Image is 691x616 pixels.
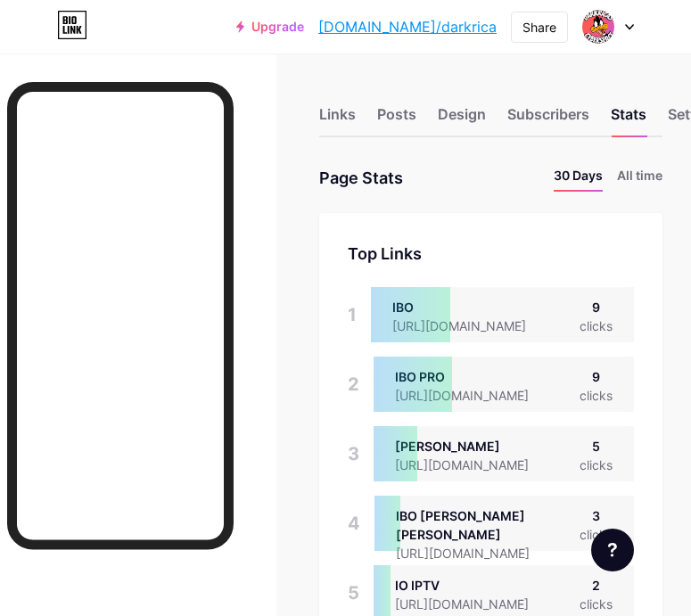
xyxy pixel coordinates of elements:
[580,298,613,316] div: 9
[395,367,557,386] div: IBO PRO
[580,576,613,595] div: 2
[392,298,555,316] div: IBO
[377,103,416,136] div: Posts
[395,456,557,474] div: [URL][DOMAIN_NAME]
[396,544,580,563] div: [URL][DOMAIN_NAME]
[395,386,557,405] div: [URL][DOMAIN_NAME]
[395,437,557,456] div: [PERSON_NAME]
[581,10,615,44] img: Ricardo Assis
[580,456,613,474] div: clicks
[611,103,646,136] div: Stats
[348,357,359,412] div: 2
[348,287,357,342] div: 1
[392,316,555,335] div: [URL][DOMAIN_NAME]
[580,367,613,386] div: 9
[438,103,486,136] div: Design
[580,386,613,405] div: clicks
[580,437,613,456] div: 5
[522,18,556,37] div: Share
[617,166,662,192] li: All time
[319,103,356,136] div: Links
[395,576,557,595] div: IO IPTV
[318,16,497,37] a: [DOMAIN_NAME]/darkrica
[348,496,360,551] div: 4
[507,103,589,136] div: Subscribers
[348,426,359,481] div: 3
[554,166,603,192] li: 30 Days
[395,595,557,613] div: [URL][DOMAIN_NAME]
[580,316,613,335] div: clicks
[580,506,613,525] div: 3
[348,242,634,266] div: Top Links
[319,166,403,192] div: Page Stats
[580,595,613,613] div: clicks
[236,20,304,34] a: Upgrade
[396,506,580,544] div: IBO [PERSON_NAME] [PERSON_NAME]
